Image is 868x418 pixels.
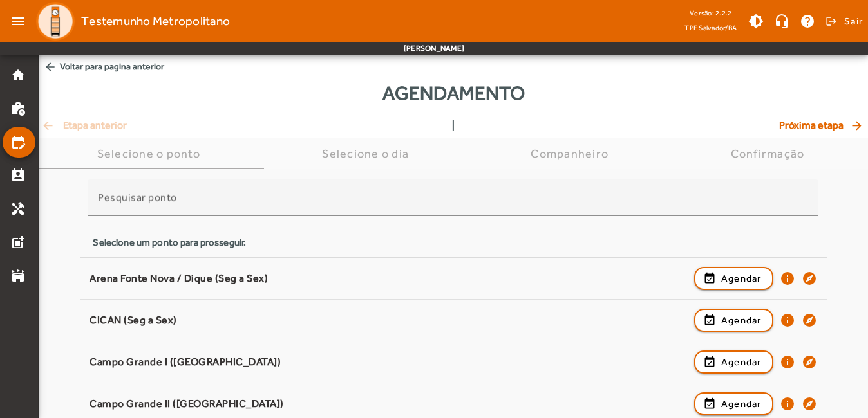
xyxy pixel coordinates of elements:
[694,309,773,332] button: Agendar
[93,235,813,250] div: Selecione um ponto para prosseguir.
[322,147,414,160] div: Selecione o dia
[10,268,26,284] mat-icon: stadium
[721,313,762,328] span: Agendar
[850,119,865,132] mat-icon: arrow_forward
[81,11,230,32] span: Testemunho Metropolitano
[780,313,795,328] mat-icon: info
[90,397,687,411] div: Campo Grande II ([GEOGRAPHIC_DATA])
[10,134,26,150] mat-icon: edit_calendar
[5,8,31,34] mat-icon: menu
[90,356,687,369] div: Campo Grande I ([GEOGRAPHIC_DATA])
[721,354,762,370] span: Agendar
[844,11,863,32] span: Sair
[779,118,865,133] span: Próxima etapa
[98,192,177,204] mat-label: Pesquisar ponto
[731,147,810,160] div: Confirmação
[10,201,26,217] mat-icon: handyman
[10,68,26,83] mat-icon: home
[10,235,26,250] mat-icon: post_add
[36,2,75,41] img: Logo TPE
[10,168,26,183] mat-icon: perm_contact_calendar
[10,101,26,116] mat-icon: work_history
[802,354,817,370] mat-icon: explore
[31,2,230,41] a: Testemunho Metropolitano
[802,396,817,412] mat-icon: explore
[721,396,762,412] span: Agendar
[90,314,687,327] div: CICAN (Seg a Sex)
[780,271,795,286] mat-icon: info
[802,313,817,328] mat-icon: explore
[39,55,868,78] span: Voltar para pagina anterior
[97,147,205,160] div: Selecione o ponto
[824,12,863,31] button: Sair
[721,271,762,286] span: Agendar
[382,78,525,107] span: Agendamento
[452,118,455,133] span: |
[802,271,817,286] mat-icon: explore
[694,392,773,415] button: Agendar
[780,354,795,370] mat-icon: info
[694,350,773,374] button: Agendar
[694,267,773,290] button: Agendar
[531,147,614,160] div: Companheiro
[90,272,687,286] div: Arena Fonte Nova / Dique (Seg a Sex)
[44,60,57,73] mat-icon: arrow_back
[684,21,737,34] span: TPE Salvador/BA
[684,5,737,21] div: Versão: 2.2.2
[780,396,795,412] mat-icon: info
